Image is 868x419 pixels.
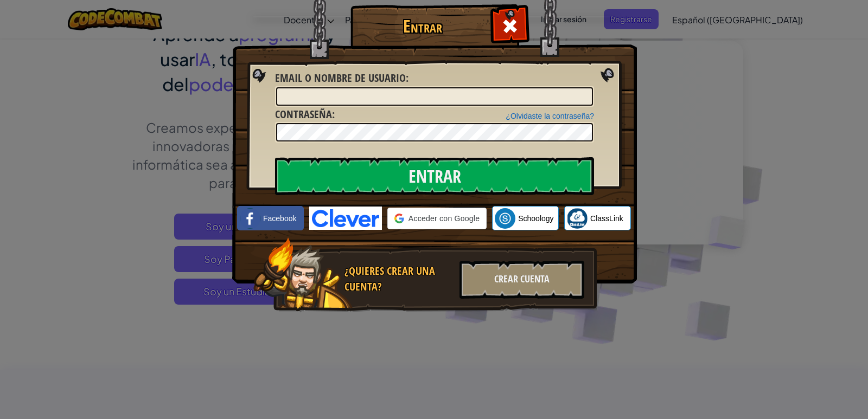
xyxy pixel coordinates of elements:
span: ClassLink [590,213,623,224]
img: clever-logo-blue.png [309,207,382,230]
div: Acceder con Google [387,208,487,229]
img: classlink-logo-small.png [567,208,588,229]
img: schoology.png [495,208,515,229]
span: Schoology [518,213,553,224]
label: : [275,107,335,123]
img: facebook_small.png [240,208,260,229]
span: Acceder con Google [409,213,480,224]
span: Contraseña [275,107,332,121]
label: : [275,70,409,86]
div: ¿Quieres crear una cuenta? [344,263,453,294]
span: Facebook [263,213,296,224]
h1: Entrar [353,17,492,36]
span: Email o Nombre de usuario [275,70,406,85]
input: Entrar [275,157,594,195]
a: ¿Olvidaste la contraseña? [506,112,594,120]
div: Crear Cuenta [459,261,584,299]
